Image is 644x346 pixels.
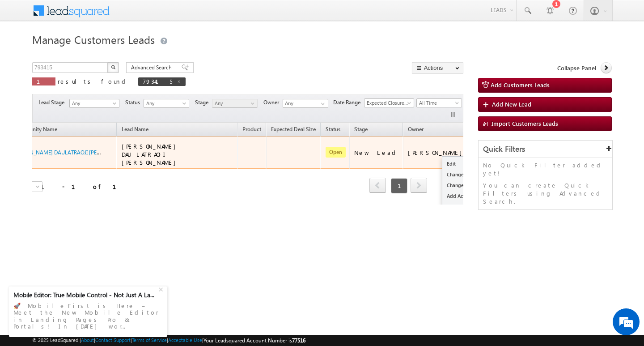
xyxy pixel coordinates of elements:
[350,124,372,136] a: Stage
[354,126,368,132] span: Stage
[369,178,386,193] span: prev
[267,124,320,136] a: Expected Deal Size
[242,126,261,132] span: Product
[412,62,463,73] button: Actions
[95,337,131,343] a: Contact Support
[15,47,38,59] img: d_60004797649_company_0_60004797649
[263,98,283,107] span: Owner
[117,124,153,136] span: Lead Name
[81,337,94,343] a: About
[283,99,328,108] input: Type to Search
[557,64,596,72] span: Collapse Panel
[364,98,414,107] a: Expected Closure Date
[411,179,427,193] a: next
[442,191,487,201] a: Add Activity
[203,337,305,344] span: Your Leadsquared Account Number is
[143,77,172,85] span: 793415
[483,181,608,205] p: You can create Quick Filters using Advanced Search.
[195,98,212,107] span: Stage
[321,124,345,136] a: Status
[408,126,424,132] span: Owner
[408,149,466,157] div: [PERSON_NAME]
[8,124,62,136] a: Opportunity Name
[491,120,558,127] span: Import Customers Leads
[132,337,167,343] a: Terms of Service
[369,179,386,193] a: prev
[212,99,258,108] a: Any
[12,148,174,156] a: [PERSON_NAME] DAULATRAOJI [PERSON_NAME] - Customers Leads
[483,161,608,177] p: No Quick Filter added yet!
[47,47,150,59] div: Chat with us now
[41,181,127,192] div: 1 - 1 of 1
[354,149,399,157] div: New Lead
[58,77,129,85] span: results found
[37,77,51,85] span: 1
[442,158,487,169] a: Edit
[13,299,163,333] div: 🚀 Mobile-First is Here – Meet the New Mobile Editor in Landing Pages Pro & Portals! In [DATE] wor...
[70,99,116,107] span: Any
[131,64,174,72] span: Advanced Search
[125,98,144,107] span: Status
[144,99,189,108] a: Any
[442,201,487,212] a: Add Task
[491,81,550,89] span: Add Customers Leads
[168,337,202,343] a: Acceptable Use
[12,83,163,268] textarea: Type your message and hit 'Enter'
[479,141,612,158] div: Quick Filters
[492,100,531,108] span: Add New Lead
[111,65,115,69] img: Search
[364,99,411,107] span: Expected Closure Date
[442,169,487,180] a: Change Owner
[326,147,346,158] span: Open
[32,32,155,47] span: Manage Customers Leads
[32,336,305,345] span: © 2025 LeadSquared | | | | |
[442,180,487,191] a: Change Stage
[38,98,68,107] span: Lead Stage
[157,283,167,294] div: +
[69,99,119,108] a: Any
[147,4,168,26] div: Minimize live chat window
[417,99,459,107] span: All Time
[13,291,157,299] div: Mobile Editor: True Mobile Control - Not Just A La...
[144,99,186,107] span: Any
[416,98,462,107] a: All Time
[122,276,162,288] em: Start Chat
[292,337,305,344] span: 77516
[411,178,427,193] span: next
[13,126,57,132] span: Opportunity Name
[316,99,327,108] a: Show All Items
[271,126,316,132] span: Expected Deal Size
[333,98,364,107] span: Date Range
[122,142,180,166] span: [PERSON_NAME] DAULATRAOJI [PERSON_NAME]
[212,99,255,107] span: Any
[391,178,407,193] span: 1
